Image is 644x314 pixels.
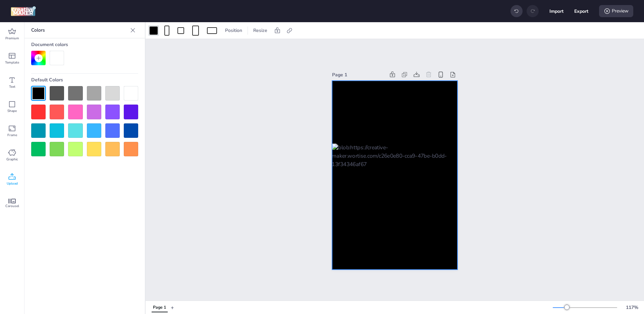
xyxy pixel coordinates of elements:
[7,132,17,138] span: Frame
[6,157,18,162] span: Graphic
[148,302,171,313] div: Tabs
[31,74,138,86] div: Default Colors
[31,22,127,38] p: Colors
[549,4,563,18] button: Import
[7,108,17,114] span: Shape
[574,4,588,18] button: Export
[252,27,269,34] span: Resize
[599,5,633,17] div: Preview
[332,71,385,78] div: Page 1
[7,181,18,186] span: Upload
[5,203,19,209] span: Carousel
[153,305,166,311] div: Page 1
[624,304,640,311] div: 117 %
[5,60,19,65] span: Template
[31,38,138,51] div: Document colors
[11,6,36,16] img: logo Creative Maker
[5,36,19,41] span: Premium
[224,27,244,34] span: Position
[171,302,174,313] button: +
[9,84,15,89] span: Text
